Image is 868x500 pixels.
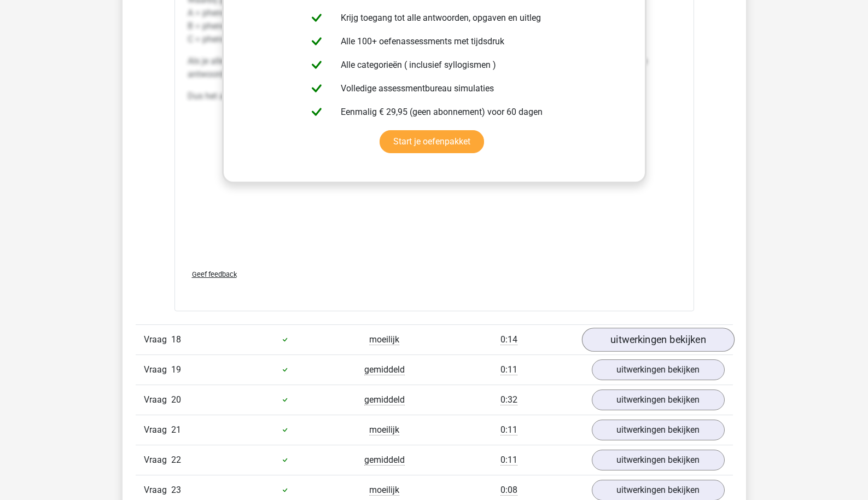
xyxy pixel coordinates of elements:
span: moeilijk [369,485,399,496]
a: uitwerkingen bekijken [592,420,725,440]
span: 21 [171,425,181,435]
span: 23 [171,485,181,495]
span: Vraag [144,454,171,467]
a: uitwerkingen bekijken [592,450,725,470]
span: 20 [171,394,181,405]
span: 0:14 [500,334,517,345]
span: moeilijk [369,334,399,345]
span: 0:11 [500,364,517,375]
span: Vraag [144,423,171,437]
span: 19 [171,364,181,375]
span: Vraag [144,363,171,376]
span: 22 [171,455,181,465]
p: Dus het antwoord is: Sommige phenomenae zijn niet phenomeni [188,90,681,103]
span: Vraag [144,484,171,497]
p: Als je alle mogelijke antwoorden op dezelfde manier opschrijft, kun je zien dat de enige logische... [188,55,681,81]
a: uitwerkingen bekijken [592,389,725,410]
span: 0:32 [500,394,517,405]
span: 0:11 [500,455,517,466]
span: 18 [171,334,181,345]
span: moeilijk [369,425,399,435]
span: Vraag [144,333,171,346]
span: 0:08 [500,485,517,496]
span: Vraag [144,393,171,406]
a: Start je oefenpakket [380,130,484,153]
span: gemiddeld [364,364,405,375]
span: 0:11 [500,425,517,435]
a: uitwerkingen bekijken [581,328,734,352]
span: gemiddeld [364,394,405,405]
a: uitwerkingen bekijken [592,359,725,380]
span: gemiddeld [364,455,405,466]
span: Geef feedback [192,270,237,278]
